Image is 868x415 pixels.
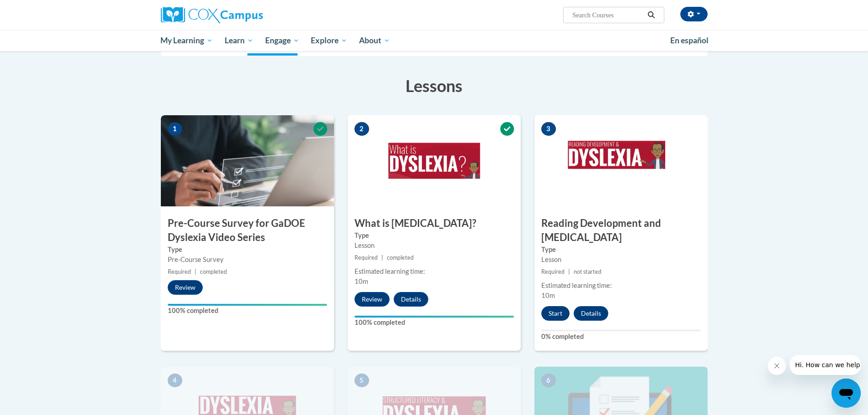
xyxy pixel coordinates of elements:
[354,374,369,387] span: 5
[161,115,334,206] img: Course Image
[259,30,305,51] a: Engage
[168,255,327,265] div: Pre-Course Survey
[832,379,861,408] iframe: Button to launch messaging window
[394,292,428,307] button: Details
[541,374,556,387] span: 6
[225,35,253,46] span: Learn
[160,35,213,46] span: My Learning
[574,306,608,321] button: Details
[541,255,701,265] div: Lesson
[534,115,708,206] img: Course Image
[168,245,327,255] label: Type
[354,277,368,285] span: 10m
[354,318,514,328] label: 100% completed
[168,122,182,136] span: 1
[644,10,658,20] button: Search
[168,268,191,275] span: Required
[574,268,601,275] span: not started
[534,216,708,245] h3: Reading Development and [MEDICAL_DATA]
[568,268,570,275] span: |
[168,280,203,295] button: Review
[541,332,701,342] label: 0% completed
[161,74,708,97] h3: Lessons
[354,254,378,261] span: Required
[353,30,396,51] a: About
[155,30,219,51] a: My Learning
[768,357,786,375] iframe: Close message
[265,35,299,46] span: Engage
[168,304,327,306] div: Your progress
[168,306,327,316] label: 100% completed
[664,31,714,50] a: En español
[161,216,334,245] h3: Pre-Course Survey for GaDOE Dyslexia Video Series
[541,245,701,255] label: Type
[541,306,570,321] button: Start
[381,254,383,261] span: |
[359,35,390,46] span: About
[790,355,861,375] iframe: Message from company
[354,231,514,241] label: Type
[571,10,644,20] input: Search Courses
[147,30,721,51] div: Main menu
[161,7,263,23] img: Cox Campus
[161,7,334,23] a: Cox Campus
[541,292,555,299] span: 10m
[200,268,227,275] span: completed
[541,268,565,275] span: Required
[168,374,182,387] span: 4
[670,36,709,45] span: En español
[305,30,353,51] a: Explore
[219,30,259,51] a: Learn
[348,115,521,206] img: Course Image
[387,254,414,261] span: completed
[311,35,347,46] span: Explore
[348,216,521,231] h3: What is [MEDICAL_DATA]?
[541,281,701,291] div: Estimated learning time:
[195,268,196,275] span: |
[354,266,514,277] div: Estimated learning time:
[354,316,514,318] div: Your progress
[354,241,514,251] div: Lesson
[354,122,369,136] span: 2
[354,292,390,307] button: Review
[541,122,556,136] span: 3
[680,7,708,21] button: Account Settings
[5,6,74,14] span: Hi. How can we help?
